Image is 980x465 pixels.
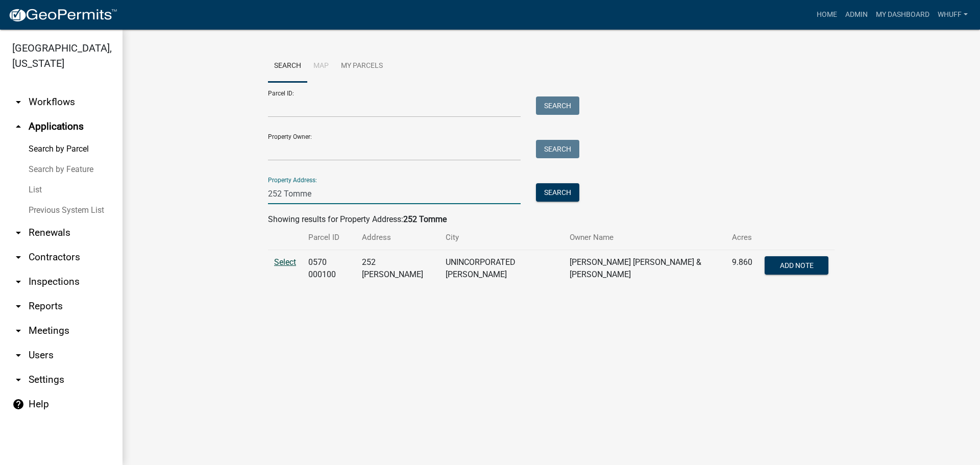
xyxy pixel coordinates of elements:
a: My Parcels [335,50,389,83]
i: arrow_drop_down [12,300,24,312]
a: whuff [934,5,972,25]
td: 9.860 [726,250,758,287]
th: City [439,226,563,250]
i: arrow_drop_down [12,276,24,288]
a: My Dashboard [872,5,934,25]
i: arrow_drop_down [12,349,24,361]
a: Search [268,50,307,83]
i: arrow_drop_down [12,227,24,239]
a: Home [813,5,841,25]
button: Search [536,183,579,202]
th: Parcel ID [302,226,356,250]
div: Showing results for Property Address: [268,213,835,226]
i: arrow_drop_down [12,374,24,386]
th: Acres [726,226,758,250]
button: Search [536,140,579,158]
strong: 252 Tomme [403,214,447,224]
span: Add Note [779,261,813,270]
th: Address [356,226,440,250]
a: Admin [841,5,872,25]
i: arrow_drop_up [12,120,24,133]
button: Add Note [765,256,828,275]
a: Select [274,257,296,267]
td: 252 [PERSON_NAME] [356,250,440,287]
td: [PERSON_NAME] [PERSON_NAME] & [PERSON_NAME] [563,250,726,287]
i: arrow_drop_down [12,325,24,337]
i: arrow_drop_down [12,96,24,108]
th: Owner Name [563,226,726,250]
button: Search [536,96,579,115]
td: 0570 000100 [302,250,356,287]
i: arrow_drop_down [12,251,24,263]
i: help [12,398,24,410]
td: UNINCORPORATED [PERSON_NAME] [439,250,563,287]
